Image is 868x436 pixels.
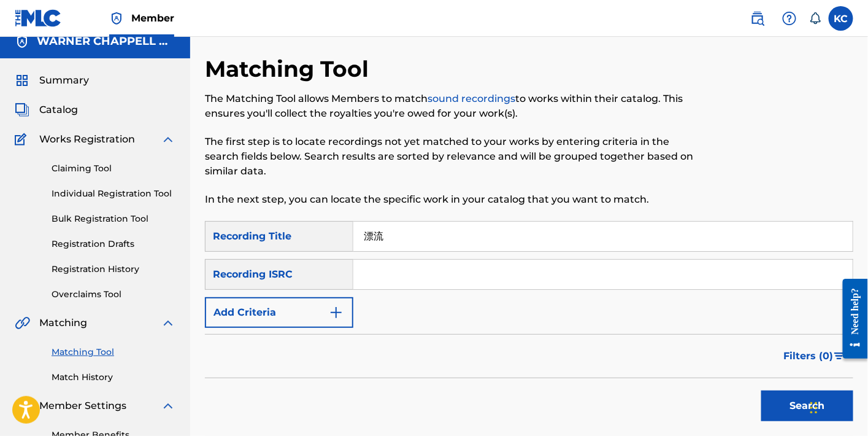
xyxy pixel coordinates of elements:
[834,270,868,368] iframe: Resource Center
[15,103,29,117] img: Catalog
[52,263,175,276] a: Registration History
[205,91,704,121] p: The Matching Tool allows Members to match to works within their catalog. This ensures you'll coll...
[39,73,89,88] span: Summary
[15,132,31,147] img: Works Registration
[39,132,135,147] span: Works Registration
[428,93,515,104] a: sound recordings
[782,11,797,26] img: help
[15,316,30,330] img: Matching
[52,288,175,301] a: Overclaims Tool
[205,221,853,427] form: Search Form
[131,11,174,25] span: Member
[52,187,175,200] a: Individual Registration Tool
[777,6,802,31] div: Help
[161,132,175,147] img: expand
[15,399,29,413] img: Member Settings
[15,73,89,88] a: SummarySummary
[809,12,821,25] div: Notifications
[52,162,175,175] a: Claiming Tool
[750,11,765,26] img: search
[161,399,175,413] img: expand
[205,134,704,179] p: The first step is to locate recordings not yet matched to your works by entering criteria in the ...
[205,55,375,83] h2: Matching Tool
[829,6,853,31] div: User Menu
[39,316,87,330] span: Matching
[39,399,126,413] span: Member Settings
[205,192,704,207] p: In the next step, you can locate the specific work in your catalog that you want to match.
[52,238,175,251] a: Registration Drafts
[52,346,175,359] a: Matching Tool
[52,371,175,384] a: Match History
[807,377,868,436] iframe: Chat Widget
[161,316,175,330] img: expand
[777,341,853,372] button: Filters (0)
[39,103,78,117] span: Catalog
[745,6,770,31] a: Public Search
[761,391,853,421] button: Search
[15,9,62,27] img: MLC Logo
[329,305,344,320] img: 9d2ae6d4665cec9f34b9.svg
[15,34,29,49] img: Accounts
[205,297,353,328] button: Add Criteria
[810,389,818,426] div: Drag
[15,103,78,117] a: CatalogCatalog
[37,34,175,49] h5: WARNER CHAPPELL MUSIC INC
[109,11,124,26] img: Top Rightsholder
[784,349,834,364] span: Filters ( 0 )
[52,212,175,225] a: Bulk Registration Tool
[15,73,29,88] img: Summary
